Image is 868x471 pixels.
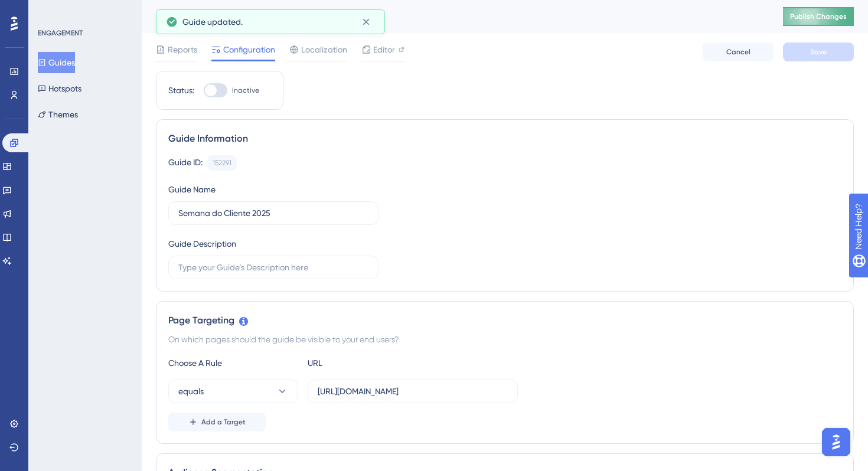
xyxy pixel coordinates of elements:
span: Reports [168,42,197,57]
button: Save [783,42,854,61]
input: Type your Guide’s Name here [178,207,368,220]
div: Guide ID: [168,155,203,171]
span: Add a Target [201,417,246,427]
button: Themes [38,104,78,125]
div: Guide Description [168,237,236,251]
span: Need Help? [28,3,74,17]
span: Localization [301,42,347,57]
div: On which pages should the guide be visible to your end users? [168,332,841,346]
div: Guide Information [168,132,841,146]
div: ENGAGEMENT [38,28,83,38]
span: Guide updated. [182,15,243,29]
span: Cancel [726,47,750,57]
span: Configuration [223,42,275,57]
div: Choose A Rule [168,356,298,370]
iframe: UserGuiding AI Assistant Launcher [818,424,854,460]
span: Save [810,47,827,57]
button: equals [168,380,298,403]
span: equals [178,384,204,398]
button: Guides [38,52,75,73]
button: Cancel [703,42,774,61]
div: Semana do Cliente 2025 [156,8,753,25]
div: URL [308,356,438,370]
div: 152291 [213,158,231,168]
input: yourwebsite.com/path [318,385,508,398]
span: Editor [373,42,395,57]
span: Publish Changes [790,12,847,21]
button: Hotspots [38,78,81,99]
input: Type your Guide’s Description here [178,261,368,274]
button: Add a Target [168,413,266,431]
div: Guide Name [168,182,216,197]
div: Status: [168,83,194,97]
span: Inactive [232,86,259,95]
button: Publish Changes [783,7,854,26]
div: Page Targeting [168,313,841,328]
